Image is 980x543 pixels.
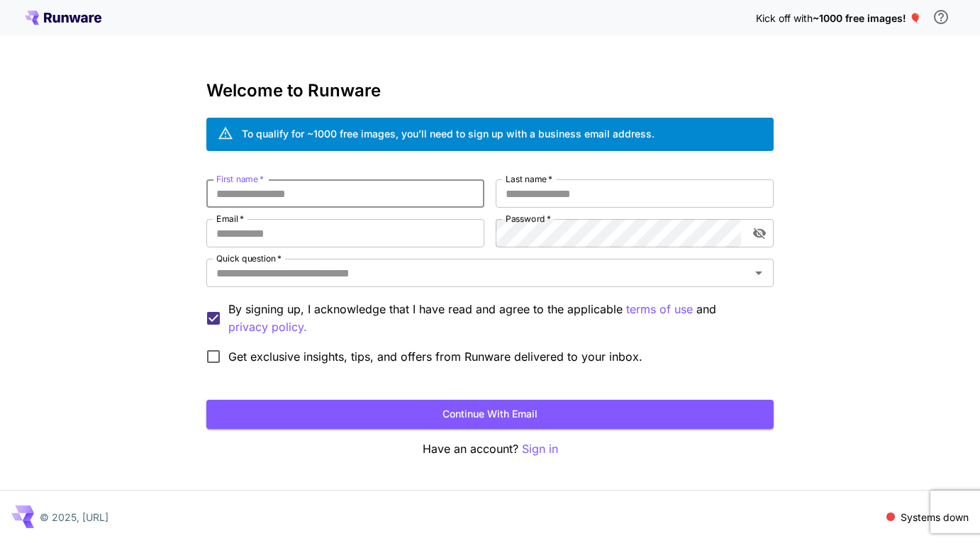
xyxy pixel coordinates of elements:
label: Email [216,213,244,225]
span: Kick off with [756,12,813,24]
span: ~1000 free images! 🎈 [813,12,921,24]
div: To qualify for ~1000 free images, you’ll need to sign up with a business email address. [242,126,655,141]
p: terms of use [626,301,693,318]
button: Continue with email [206,400,774,429]
label: Quick question [216,252,282,264]
p: privacy policy. [228,318,307,336]
label: Password [506,213,551,225]
button: Open [749,263,769,283]
button: By signing up, I acknowledge that I have read and agree to the applicable and privacy policy. [626,301,693,318]
p: Systems down [901,510,969,525]
h3: Welcome to Runware [206,81,774,101]
button: toggle password visibility [747,220,772,246]
label: First name [216,173,264,185]
p: © 2025, [URL] [40,510,108,525]
p: By signing up, I acknowledge that I have read and agree to the applicable and [228,301,762,336]
p: Have an account? [206,440,774,458]
button: In order to qualify for free credit, you need to sign up with a business email address and click ... [927,3,955,31]
span: Get exclusive insights, tips, and offers from Runware delivered to your inbox. [228,348,642,365]
button: Sign in [522,440,558,458]
button: By signing up, I acknowledge that I have read and agree to the applicable terms of use and [228,318,307,336]
label: Last name [506,173,552,185]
